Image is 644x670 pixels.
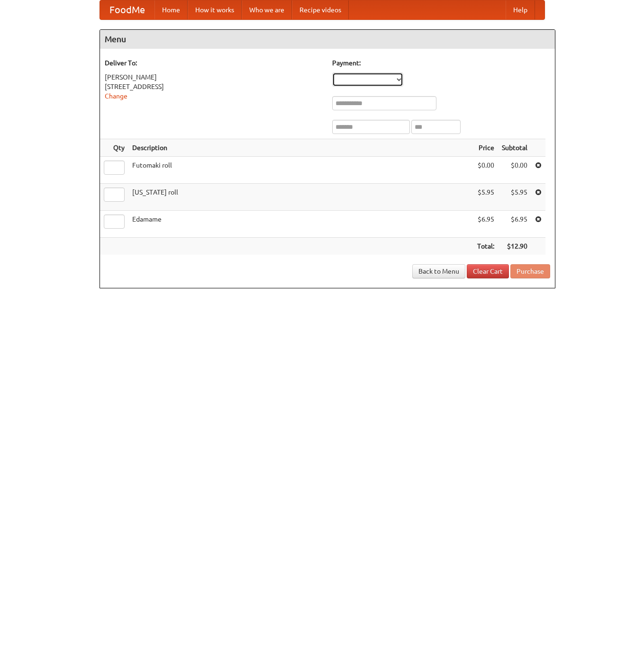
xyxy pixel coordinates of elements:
a: How it works [188,0,242,19]
a: Change [105,92,127,100]
h5: Payment: [332,58,550,68]
td: Futomaki roll [128,157,473,184]
td: $0.00 [498,157,531,184]
a: Who we are [242,0,292,19]
td: Edamame [128,211,473,238]
a: Recipe videos [292,0,349,19]
a: Clear Cart [467,264,509,278]
th: Total: [473,238,498,255]
a: Home [154,0,188,19]
h4: Menu [100,30,555,49]
th: Price [473,139,498,157]
td: $5.95 [498,184,531,211]
div: [PERSON_NAME] [105,72,323,82]
td: $5.95 [473,184,498,211]
td: [US_STATE] roll [128,184,473,211]
th: Subtotal [498,139,531,157]
td: $0.00 [473,157,498,184]
td: $6.95 [473,211,498,238]
div: [STREET_ADDRESS] [105,82,323,91]
a: FoodMe [100,0,154,19]
button: Purchase [510,264,550,278]
th: Description [128,139,473,157]
a: Help [506,0,535,19]
a: Back to Menu [412,264,465,278]
th: $12.90 [498,238,531,255]
td: $6.95 [498,211,531,238]
h5: Deliver To: [105,58,323,68]
th: Qty [100,139,128,157]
